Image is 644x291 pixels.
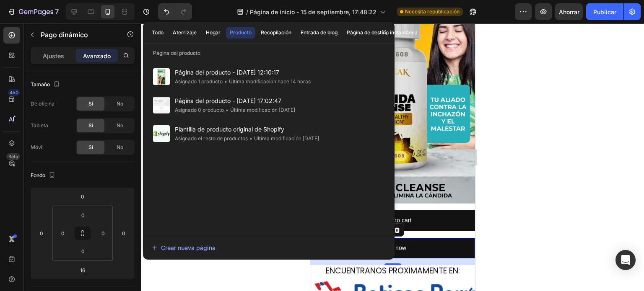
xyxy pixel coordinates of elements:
font: Producto [230,29,252,36]
button: Ahorrar [555,3,583,20]
font: Última modificación hace 14 horas [229,78,311,85]
button: Hogar [202,27,224,39]
font: Recopilación [261,29,291,36]
font: Página de inicio - 15 de septiembre, 17:48:22 [250,8,377,15]
input: 0 píxeles [75,245,91,258]
font: Última modificación [DATE] [230,107,295,113]
input: 0 [117,227,130,239]
font: Página del producto [153,50,200,56]
font: Entrada de blog [301,29,338,36]
font: Tableta [31,122,48,129]
font: • [224,78,227,85]
font: Sí [88,144,93,150]
font: Pago dinámico [41,31,88,39]
font: Hogar [206,29,221,36]
button: Recopilación [257,27,295,39]
input: yo [74,264,91,276]
input: 0 píxeles [57,227,69,239]
font: Página del producto - [DATE] 12:10:17 [175,69,279,76]
font: Beta [8,154,18,160]
font: De oficina [31,100,55,107]
button: Aterrizaje [169,27,200,39]
font: Página del producto - [DATE] 17:02:47 [175,97,281,104]
font: Publicar [593,8,616,15]
font: • [226,107,229,113]
button: Publicar [586,3,623,20]
button: Todo [148,27,167,39]
input: 0 píxeles [75,209,91,221]
font: Asignado 1 producto [175,78,223,85]
font: Asignado el resto de productos [175,135,248,142]
font: Asignado 0 producto [175,107,224,113]
input: 0 píxeles [97,227,109,239]
font: 450 [10,90,18,95]
div: Abrir Intercom Messenger [615,250,636,270]
font: Crear nueva página [161,244,216,251]
div: Deshacer/Rehacer [158,3,192,20]
font: Sí [88,100,93,107]
font: No [117,100,123,107]
font: Tamaño [31,81,50,88]
font: 7 [55,8,59,16]
input: 0 [35,227,48,239]
font: / [246,8,248,15]
div: Buy it now [69,219,96,230]
input: 0 [74,190,91,203]
font: Todo [152,29,164,36]
div: Add to cart [73,192,101,202]
font: Ajustes [43,52,64,59]
font: Aterrizaje [173,29,197,36]
button: 7 [3,3,62,20]
font: Fondo [31,172,45,178]
font: Página de destino instantánea [347,29,418,36]
font: Sí [88,122,93,129]
button: Crear nueva página [151,239,386,256]
div: Dynamic Checkout [10,203,60,210]
font: Avanzado [83,52,111,59]
font: Necesita republicación [405,8,460,15]
font: No [117,122,123,129]
button: Página de destino instantánea [343,27,421,39]
font: • [249,135,252,142]
font: Plantilla de producto original de Shopify [175,126,284,133]
font: Última modificación [DATE] [254,135,319,142]
font: Móvil [31,144,44,150]
font: No [117,144,123,150]
button: Entrada de blog [297,27,341,39]
font: Ahorrar [559,8,579,15]
button: Producto [226,27,255,39]
p: Pago dinámico [41,30,112,40]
